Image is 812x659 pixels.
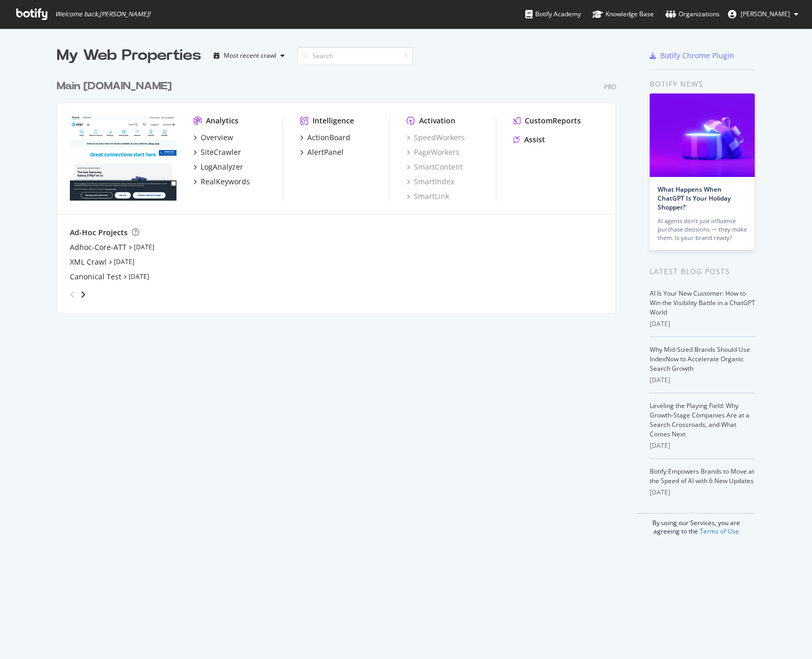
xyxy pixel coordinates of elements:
[650,93,755,177] img: What Happens When ChatGPT Is Your Holiday Shopper?
[650,488,755,497] div: [DATE]
[313,116,354,126] div: Intelligence
[407,132,465,143] a: SpeedWorkers
[592,9,654,19] div: Knowledge Base
[193,162,243,172] a: LogAnalyzer
[57,66,624,313] div: grid
[129,272,149,281] a: [DATE]
[637,513,755,536] div: By using our Services, you are agreeing to the
[193,147,241,158] a: SiteCrawler
[741,9,790,18] span: Oliver Schnarchendorf
[658,185,731,212] a: What Happens When ChatGPT Is Your Holiday Shopper?
[206,116,238,126] div: Analytics
[720,6,807,23] button: [PERSON_NAME]
[525,9,581,19] div: Botify Academy
[70,271,121,282] a: Canonical Test
[307,147,343,158] div: AlertPanel
[419,116,455,126] div: Activation
[650,467,754,485] a: Botify Empowers Brands to Move at the Speed of AI with 6 New Updates
[700,527,739,536] a: Terms of Use
[193,132,233,143] a: Overview
[513,134,545,145] a: Assist
[55,10,150,18] span: Welcome back, [PERSON_NAME] !
[57,45,201,66] div: My Web Properties
[134,243,154,252] a: [DATE]
[665,9,720,19] div: Organizations
[604,82,616,91] div: Pro
[57,79,172,94] div: Main [DOMAIN_NAME]
[70,116,176,201] img: att.com
[210,47,289,64] button: Most recent crawl
[193,176,250,187] a: RealKeywords
[650,345,750,373] a: Why Mid-Sized Brands Should Use IndexNow to Accelerate Organic Search Growth
[70,242,127,253] a: Adhoc-Core-ATT
[300,147,343,158] a: AlertPanel
[650,441,755,451] div: [DATE]
[300,132,350,143] a: ActionBoard
[79,289,87,300] div: angle-right
[650,289,755,317] a: AI Is Your New Customer: How to Win the Visibility Battle in a ChatGPT World
[70,257,107,267] a: XML Crawl
[66,286,79,303] div: angle-left
[660,50,734,61] div: Botify Chrome Plugin
[297,47,413,65] input: Search
[70,227,128,238] div: Ad-Hoc Projects
[407,162,463,172] a: SmartContent
[658,217,747,242] div: AI agents don’t just influence purchase decisions — they make them. Is your brand ready?
[114,257,134,266] a: [DATE]
[524,134,545,145] div: Assist
[201,132,233,143] div: Overview
[201,147,241,158] div: SiteCrawler
[650,319,755,329] div: [DATE]
[307,132,350,143] div: ActionBoard
[224,53,276,59] div: Most recent crawl
[513,116,581,126] a: CustomReports
[407,176,454,187] a: SmartIndex
[201,162,243,172] div: LogAnalyzer
[407,191,449,202] a: SmartLink
[525,116,581,126] div: CustomReports
[57,79,176,94] a: Main [DOMAIN_NAME]
[650,266,755,277] div: Latest Blog Posts
[650,50,734,61] a: Botify Chrome Plugin
[650,78,755,90] div: Botify news
[407,147,460,158] a: PageWorkers
[650,375,755,385] div: [DATE]
[201,176,250,187] div: RealKeywords
[650,401,749,438] a: Leveling the Playing Field: Why Growth-Stage Companies Are at a Search Crossroads, and What Comes...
